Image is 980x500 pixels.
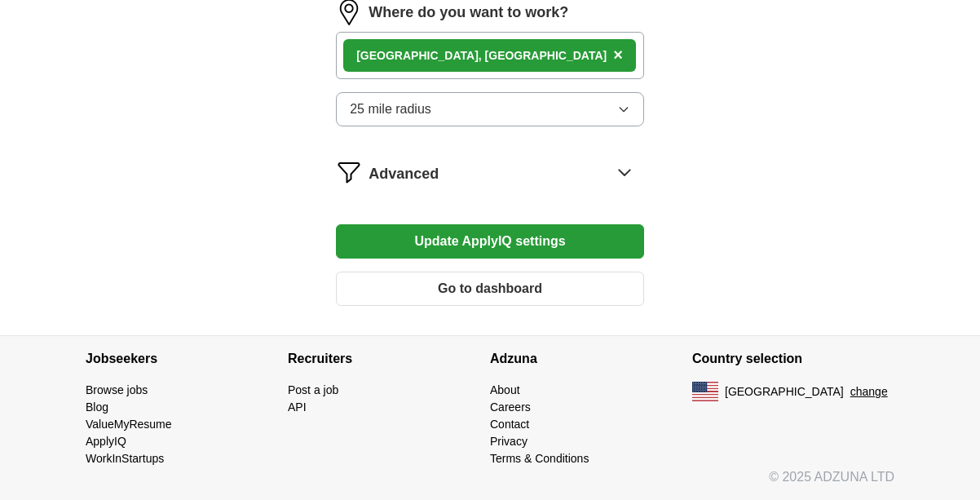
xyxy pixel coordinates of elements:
[86,400,108,414] a: Blog
[336,272,644,306] button: Go to dashboard
[288,383,338,396] a: Post a job
[490,383,520,396] a: About
[369,163,439,185] span: Advanced
[369,2,568,24] label: Where do you want to work?
[86,418,172,431] a: ValueMyResume
[490,418,529,431] a: Contact
[613,46,623,64] span: ×
[356,47,607,64] div: [GEOGRAPHIC_DATA], [GEOGRAPHIC_DATA]
[850,383,888,400] button: change
[288,400,307,414] a: API
[490,435,528,448] a: Privacy
[490,452,589,465] a: Terms & Conditions
[336,92,644,126] button: 25 mile radius
[692,336,894,382] h4: Country selection
[613,43,623,68] button: ×
[490,400,531,414] a: Careers
[86,452,164,465] a: WorkInStartups
[336,224,644,259] button: Update ApplyIQ settings
[86,435,126,448] a: ApplyIQ
[73,467,907,500] div: © 2025 ADZUNA LTD
[350,100,431,119] span: 25 mile radius
[725,383,844,400] span: [GEOGRAPHIC_DATA]
[86,383,148,396] a: Browse jobs
[336,159,362,185] img: filter
[692,382,718,401] img: US flag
